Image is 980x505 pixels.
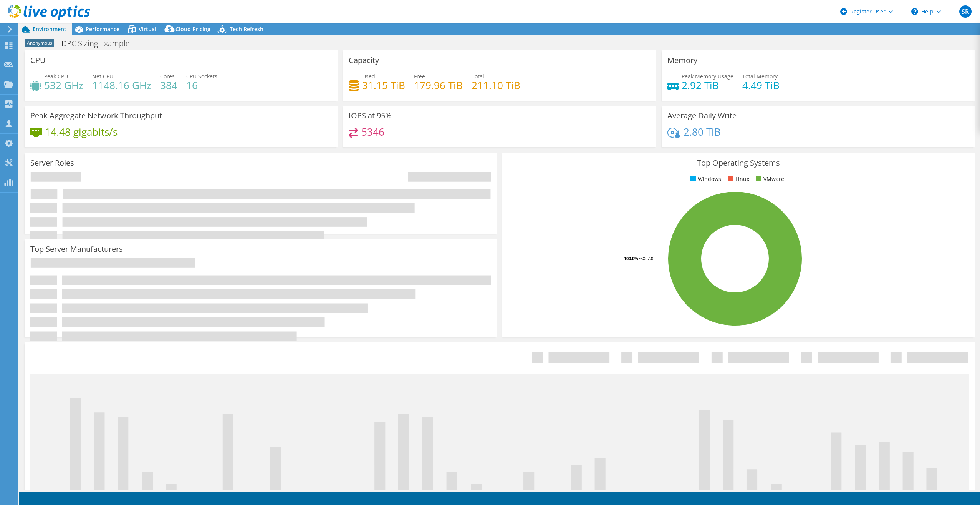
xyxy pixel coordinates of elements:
span: Tech Refresh [230,25,263,33]
svg: \n [911,8,918,15]
h4: 211.10 TiB [472,81,520,90]
h4: 4.49 TiB [742,81,780,90]
span: Peak CPU [44,73,68,80]
h3: Top Operating Systems [508,159,969,167]
h4: 384 [160,81,177,90]
span: Peak Memory Usage [682,73,733,80]
span: Performance [86,25,119,33]
h3: Capacity [349,56,379,65]
span: Free [414,73,425,80]
h3: Top Server Manufacturers [30,245,123,253]
h4: 2.80 TiB [684,128,721,136]
li: Windows [689,175,721,183]
span: Cloud Pricing [175,25,210,33]
h4: 1148.16 GHz [92,81,151,90]
li: Linux [726,175,749,183]
h4: 31.15 TiB [362,81,405,90]
h4: 532 GHz [44,81,83,90]
h3: CPU [30,56,46,65]
span: Anonymous [25,39,54,47]
li: VMware [754,175,784,183]
span: Virtual [139,25,156,33]
h4: 2.92 TiB [682,81,733,90]
span: Total [472,73,484,80]
h1: DPC Sizing Example [58,39,142,48]
tspan: 100.0% [624,256,638,261]
span: CPU Sockets [186,73,217,80]
span: Used [362,73,375,80]
h4: 16 [186,81,217,90]
h4: 14.48 gigabits/s [45,128,118,136]
h3: Peak Aggregate Network Throughput [30,111,162,120]
h4: 5346 [361,128,384,136]
h3: Server Roles [30,159,74,167]
h3: Average Daily Write [667,111,737,120]
h3: Memory [667,56,697,65]
span: Environment [33,25,66,33]
span: Net CPU [92,73,113,80]
span: Cores [160,73,175,80]
h3: IOPS at 95% [349,111,392,120]
span: Total Memory [742,73,778,80]
h4: 179.96 TiB [414,81,463,90]
tspan: ESXi 7.0 [638,256,653,261]
span: SR [959,5,972,18]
